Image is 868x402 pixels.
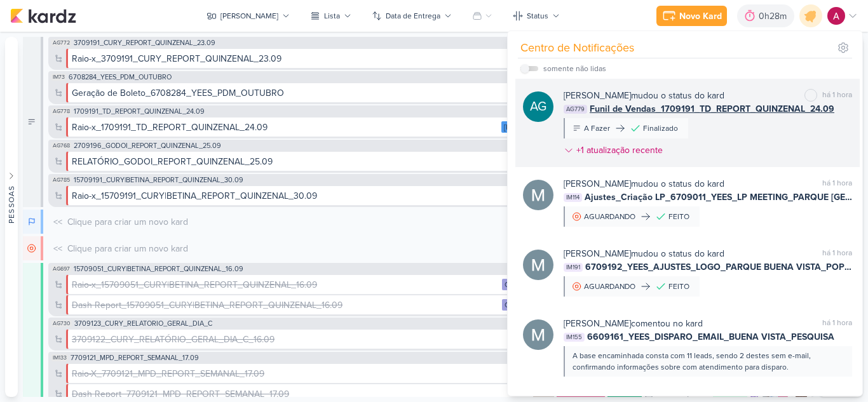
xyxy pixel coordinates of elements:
[564,90,631,101] b: [PERSON_NAME]
[564,177,724,191] div: mudou o status do kard
[576,144,665,157] div: +1 atualização recente
[585,191,852,204] span: Ajustes_Criação LP_6709011_YEES_LP MEETING_PARQUE [GEOGRAPHIC_DATA] 01
[668,211,689,222] div: FEITO
[564,263,583,272] span: IM191
[51,177,71,184] span: AG785
[564,178,631,189] b: [PERSON_NAME]
[51,74,66,81] span: IM73
[822,317,852,330] div: há 1 hora
[72,387,531,401] div: Dash Report_7709121_MPD_REPORT_SEMANAL_17.09
[564,193,582,202] span: IM114
[502,299,559,311] div: CURY | BETINA
[6,185,17,223] div: Pessoas
[822,247,852,260] div: há 1 hora
[523,180,553,210] img: Mariana Amorim
[74,39,215,46] span: 3709191_CURY_REPORT_QUINZENAL_23.09
[530,98,546,116] p: AG
[23,210,43,234] div: Em Andamento
[822,89,852,102] div: há 1 hora
[543,63,606,74] div: somente não lidas
[5,37,18,397] button: Pessoas
[51,142,71,149] span: AG768
[74,177,243,184] span: 15709191_CURY|BETINA_REPORT_QUINZENAL_30.09
[74,265,243,272] span: 15709051_CURY|BETINA_REPORT_QUINZENAL_16.09
[585,260,852,274] span: 6709192_YEES_AJUSTES_LOGO_PARQUE BUENA VISTA_POPUP
[523,319,553,350] img: Mariana Amorim
[590,102,834,116] span: Funil de Vendas_1709191_TD_REPORT_QUINZENAL_24.09
[759,10,790,23] div: 0h28m
[74,142,221,149] span: 2709196_GODOI_REPORT_QUINZENAL_25.09
[23,37,43,207] div: A Fazer
[584,281,635,292] div: AGUARDANDO
[827,7,845,25] img: Alessandra Gomes
[23,236,43,260] div: Em Espera
[72,278,317,291] div: Raio-x_15709051_CURY|BETINA_REPORT_QUINZENAL_16.09
[71,354,199,361] span: 7709121_MPD_REPORT_SEMANAL_17.09
[51,265,71,272] span: AG697
[72,52,540,65] div: Raio-x_3709191_CURY_REPORT_QUINZENAL_23.09
[584,211,635,222] div: AGUARDANDO
[72,298,499,312] div: Dash Report_15709051_CURY|BETINA_REPORT_QUINZENAL_16.09
[72,121,499,134] div: Raio-x_1709191_TD_REPORT_QUINZENAL_24.09
[501,121,564,133] div: Teixeira Duarte
[10,8,76,23] img: kardz.app
[584,123,610,134] div: A Fazer
[72,298,342,312] div: Dash Report_15709051_CURY|BETINA_REPORT_QUINZENAL_16.09
[72,333,275,346] div: 3709122_CURY_RELATÓRIO_GERAL_DIA_C_16.09
[502,279,559,290] div: CURY | BETINA
[643,123,678,134] div: Finalizado
[51,354,68,361] span: IM133
[523,250,553,280] img: Mariana Amorim
[822,177,852,191] div: há 1 hora
[72,86,284,100] div: Geração de Boleto_6708284_YEES_PDM_OUTUBRO
[668,281,689,292] div: FEITO
[72,278,499,291] div: Raio-x_15709051_CURY|BETINA_REPORT_QUINZENAL_16.09
[72,155,273,168] div: RELATÓRIO_GODOI_REPORT_QUINZENAL_25.09
[587,330,834,344] span: 6609161_YEES_DISPARO_EMAIL_BUENA VISTA_PESQUISA
[51,320,72,327] span: AG730
[564,248,631,259] b: [PERSON_NAME]
[656,6,727,26] button: Novo Kard
[72,189,510,203] div: Raio-x_15709191_CURY|BETINA_REPORT_QUINZENAL_30.09
[520,39,634,57] div: Centro de Notificações
[72,121,268,134] div: Raio-x_1709191_TD_REPORT_QUINZENAL_24.09
[564,318,631,329] b: [PERSON_NAME]
[564,247,724,260] div: mudou o status do kard
[679,10,722,23] div: Novo Kard
[72,333,512,346] div: 3709122_CURY_RELATÓRIO_GERAL_DIA_C_16.09
[74,108,205,115] span: 1709191_TD_REPORT_QUINZENAL_24.09
[564,333,585,342] span: IM155
[72,387,289,401] div: Dash Report_7709121_MPD_REPORT_SEMANAL_17.09
[74,320,212,327] span: 3709123_CURY_RELATÓRIO_GERAL_DIA_C
[51,108,71,115] span: AG778
[72,367,531,380] div: Raio-X_7709121_MPD_REPORT_SEMANAL_17.09
[72,189,317,203] div: Raio-x_15709191_CURY|BETINA_REPORT_QUINZENAL_30.09
[51,39,71,46] span: AG772
[564,105,587,114] span: AG779
[72,155,510,168] div: RELATÓRIO_GODOI_REPORT_QUINZENAL_25.09
[523,91,553,122] div: Aline Gimenez Graciano
[564,317,703,330] div: comentou no kard
[564,89,724,102] div: mudou o status do kard
[72,52,281,65] div: Raio-x_3709191_CURY_REPORT_QUINZENAL_23.09
[573,350,842,373] div: A base encaminhada consta com 11 leads, sendo 2 destes sem e-mail, confirmando informações sobre ...
[69,74,172,81] span: 6708284_YEES_PDM_OUTUBRO
[72,367,264,380] div: Raio-X_7709121_MPD_REPORT_SEMANAL_17.09
[72,86,516,100] div: Geração de Boleto_6708284_YEES_PDM_OUTUBRO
